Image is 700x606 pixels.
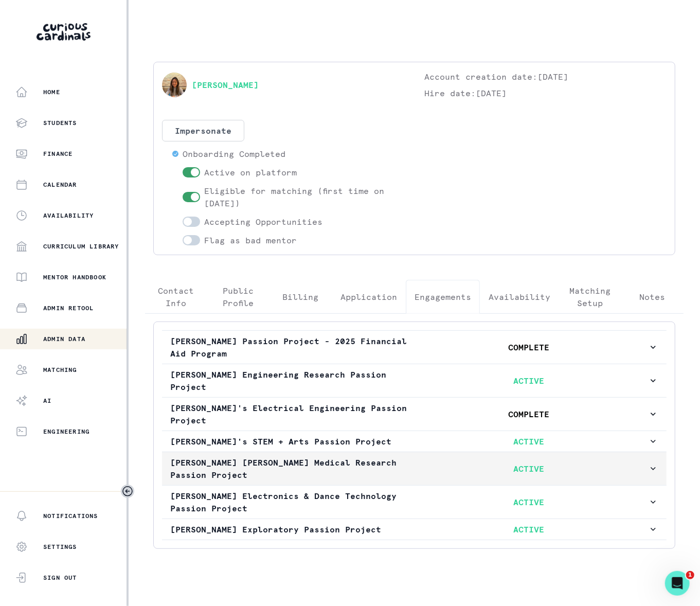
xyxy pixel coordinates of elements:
button: Toggle sidebar [121,485,134,498]
p: Home [43,88,60,96]
p: Sign Out [43,574,77,582]
p: Availability [43,211,94,220]
button: [PERSON_NAME] Exploratory Passion ProjectACTIVE [162,519,667,540]
img: Curious Cardinals Logo [37,23,91,41]
p: [PERSON_NAME]'s Electrical Engineering Passion Project [170,402,409,426]
p: [PERSON_NAME]'s STEM + Arts Passion Project [170,435,409,448]
p: ACTIVE [409,496,649,508]
p: Curriculum Library [43,242,119,251]
p: Finance [43,150,73,158]
button: [PERSON_NAME] Electronics & Dance Technology Passion ProjectACTIVE [162,486,667,519]
p: Billing [283,291,319,303]
p: Flag as bad mentor [204,234,297,246]
p: ACTIVE [409,523,649,536]
p: AI [43,397,51,405]
button: Impersonate [162,120,244,141]
p: COMPLETE [409,408,649,420]
button: [PERSON_NAME]'s Electrical Engineering Passion ProjectCOMPLETE [162,398,667,431]
p: ACTIVE [409,435,649,448]
p: [PERSON_NAME] [PERSON_NAME] Medical Research Passion Project [170,456,409,481]
p: Availability [489,291,550,303]
p: Mentor Handbook [43,273,106,281]
p: Students [43,119,77,127]
p: Application [340,291,397,303]
p: Account creation date: [DATE] [425,70,667,83]
p: Notifications [43,512,98,520]
p: Settings [43,543,77,551]
p: ACTIVE [409,462,649,475]
p: ACTIVE [409,375,649,387]
p: Matching Setup [568,284,613,309]
p: Notes [640,291,666,303]
p: [PERSON_NAME] Electronics & Dance Technology Passion Project [170,490,409,514]
p: Matching [43,366,77,374]
a: [PERSON_NAME] [192,79,259,91]
p: Public Profile [216,284,261,309]
button: [PERSON_NAME] [PERSON_NAME] Medical Research Passion ProjectACTIVE [162,452,667,485]
p: Engagements [415,291,471,303]
button: [PERSON_NAME] Engineering Research Passion ProjectACTIVE [162,364,667,397]
p: Admin Retool [43,304,94,312]
p: Active on platform [204,166,297,179]
p: [PERSON_NAME] Exploratory Passion Project [170,523,409,536]
p: Onboarding Completed [183,148,285,160]
p: Admin Data [43,335,85,343]
p: Eligible for matching (first time on [DATE]) [204,185,404,209]
p: COMPLETE [409,341,649,353]
p: Contact Info [154,284,199,309]
p: [PERSON_NAME] Engineering Research Passion Project [170,368,409,393]
iframe: Intercom live chat [665,571,690,596]
p: Calendar [43,181,77,189]
button: [PERSON_NAME]'s STEM + Arts Passion ProjectACTIVE [162,431,667,452]
p: Engineering [43,427,89,436]
p: Hire date: [DATE] [425,87,667,99]
p: Accepting Opportunities [204,216,322,228]
span: 1 [686,571,694,579]
button: [PERSON_NAME] Passion Project - 2025 Financial Aid ProgramCOMPLETE [162,331,667,364]
p: [PERSON_NAME] Passion Project - 2025 Financial Aid Program [170,335,409,360]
